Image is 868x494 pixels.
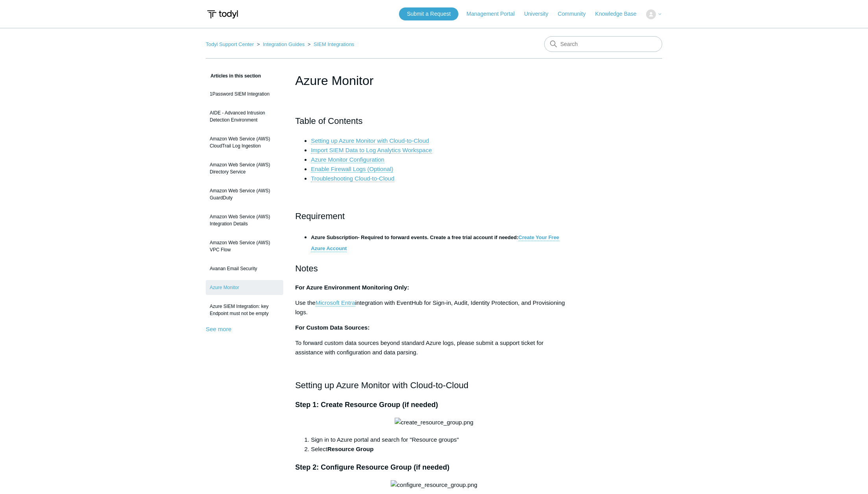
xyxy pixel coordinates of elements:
[206,131,283,153] a: Amazon Web Service (AWS) CloudTrail Log Ingestion
[311,444,573,454] li: Select
[206,7,239,22] img: Todyl Support Center Help Center home page
[467,10,523,18] a: Management Portal
[206,280,283,295] a: Azure Monitor
[311,175,394,182] a: Troubleshooting Cloud-to-Cloud
[255,41,306,47] li: Integration Guides
[206,299,283,321] a: Azure SIEM Integration: key Endpoint must not be empty
[295,71,573,90] h1: Azure Monitor
[311,147,432,154] a: Import SIEM Data to Log Analytics Workspace
[595,10,645,18] a: Knowledge Base
[206,105,283,127] a: AIDE - Advanced Intrusion Detection Environment
[206,183,283,205] a: Amazon Web Service (AWS) GuardDuty
[295,114,573,128] h2: Table of Contents
[327,446,374,452] strong: Resource Group
[295,338,573,357] p: To forward custom data sources beyond standard Azure logs, please submit a support ticket for ass...
[524,10,556,18] a: University
[311,156,384,163] a: Azure Monitor Configuration
[311,137,429,144] a: Setting up Azure Monitor with Cloud-to-Cloud
[311,234,358,240] strong: Azure Subscription
[316,299,355,306] a: Microsoft Entra
[306,41,355,47] li: SIEM Integrations
[311,435,573,444] li: Sign in to Azure portal and search for "Resource groups"
[314,41,354,47] a: SIEM Integrations
[206,235,283,257] a: Amazon Web Service (AWS) VPC Flow
[399,7,458,20] a: Submit a Request
[206,87,283,101] a: 1Password SIEM Integration
[295,209,573,223] h2: Requirement
[206,209,283,231] a: Amazon Web Service (AWS) Integration Details
[206,261,283,276] a: Avanan Email Security
[206,41,254,47] a: Todyl Support Center
[395,418,473,427] img: create_resource_group.png
[206,73,261,79] span: Articles in this section
[295,298,573,317] p: Use the integration with EventHub for Sign-in, Audit, Identity Protection, and Provisioning logs.
[544,36,662,52] input: Search
[295,262,573,275] h2: Notes
[558,10,594,18] a: Community
[391,480,477,490] img: configure_resource_group.png
[295,284,409,291] strong: For Azure Environment Monitoring Only:
[206,326,231,332] a: See more
[295,399,573,411] h3: Step 1: Create Resource Group (if needed)
[311,234,518,240] span: - Required to forward events. Create a free trial account if needed:
[295,462,573,473] h3: Step 2: Configure Resource Group (if needed)
[263,41,305,47] a: Integration Guides
[295,324,369,331] strong: For Custom Data Sources:
[206,157,283,179] a: Amazon Web Service (AWS) Directory Service
[295,378,573,392] h2: Setting up Azure Monitor with Cloud-to-Cloud
[206,41,255,47] li: Todyl Support Center
[311,166,393,173] a: Enable Firewall Logs (Optional)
